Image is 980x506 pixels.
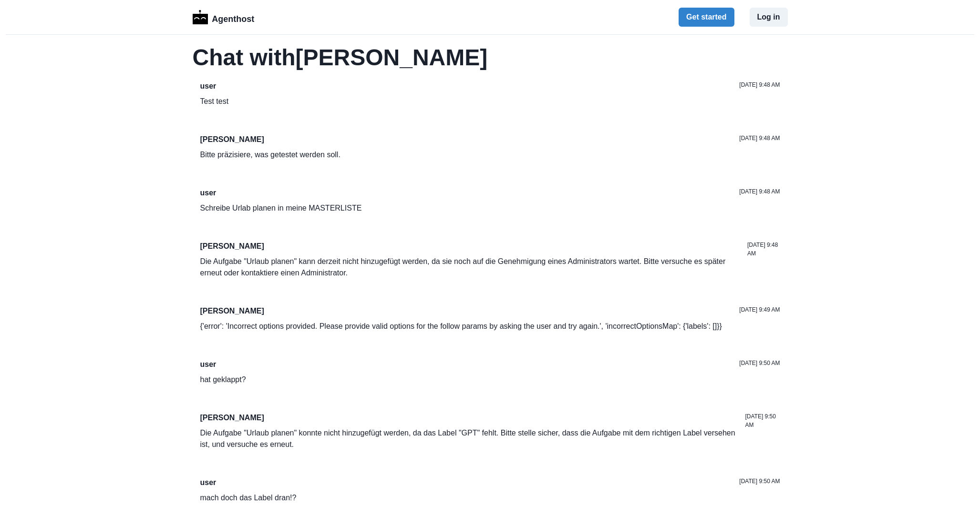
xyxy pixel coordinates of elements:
[200,412,742,424] p: [PERSON_NAME]
[193,10,208,24] img: Logo
[200,187,362,199] p: user
[200,256,743,279] p: Die Aufgabe "Urlaub planen" kann derzeit nicht hinzugefügt werden, da sie noch auf die Genehmigun...
[193,46,788,69] h2: Chat with [PERSON_NAME]
[200,134,340,145] p: [PERSON_NAME]
[739,134,780,172] p: [DATE] 9:48 AM
[200,149,340,161] p: Bitte präzisiere, was getestet werden soll.
[212,9,254,26] p: Agenthost
[200,492,297,504] p: mach doch das Label dran!?
[193,9,255,26] a: LogoAgenthost
[739,187,780,225] p: [DATE] 9:48 AM
[747,241,780,290] p: [DATE] 9:48 AM
[750,8,788,27] button: Log in
[200,321,722,332] p: {'error': 'Incorrect options provided. Please provide valid options for the follow params by aski...
[739,81,780,119] p: [DATE] 9:48 AM
[200,202,362,214] p: Schreibe Urlab planen in meine MASTERLISTE
[200,374,246,385] p: hat geklappt?
[739,305,780,344] p: [DATE] 9:49 AM
[200,81,229,92] p: user
[200,241,743,252] p: [PERSON_NAME]
[200,477,297,488] p: user
[200,359,246,370] p: user
[745,412,780,462] p: [DATE] 9:50 AM
[200,96,229,107] p: Test test
[200,305,722,317] p: [PERSON_NAME]
[679,8,734,27] button: Get started
[739,359,780,397] p: [DATE] 9:50 AM
[200,427,742,450] p: Die Aufgabe "Urlaub planen" konnte nicht hinzugefügt werden, da das Label "GPT" fehlt. Bitte stel...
